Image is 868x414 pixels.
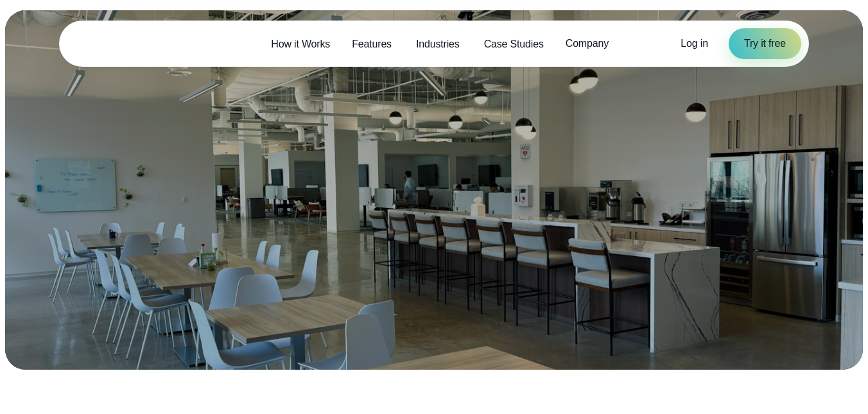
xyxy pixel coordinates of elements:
[744,36,786,51] span: Try it free
[473,31,555,57] a: Case Studies
[352,37,392,52] span: Features
[729,28,801,59] a: Try it free
[416,37,460,52] span: Industries
[566,36,609,51] span: Company
[260,31,341,57] a: How it Works
[271,37,330,52] span: How it Works
[484,37,544,52] span: Case Studies
[681,36,708,51] a: Log in
[681,38,708,49] span: Log in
